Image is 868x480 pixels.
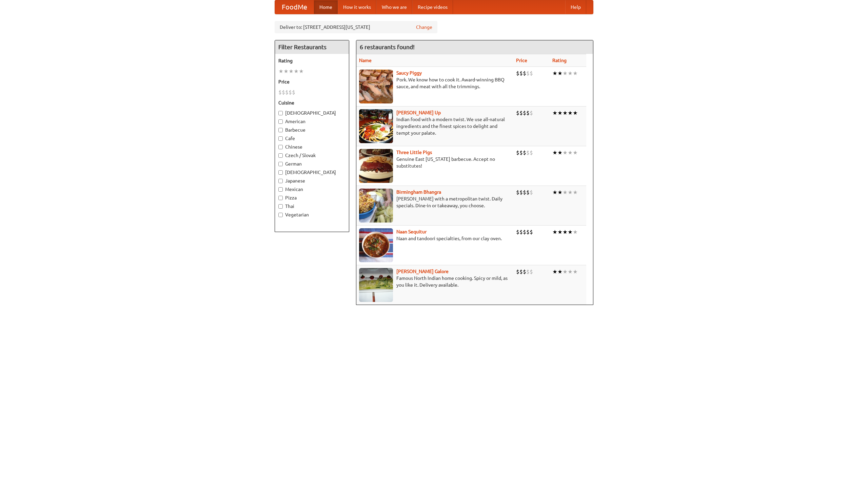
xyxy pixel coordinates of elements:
[519,228,523,236] li: $
[516,58,527,63] a: Price
[314,0,338,14] a: Home
[278,136,283,141] input: Cafe
[275,21,437,33] div: Deliver to: [STREET_ADDRESS][US_STATE]
[530,109,533,117] li: $
[563,228,568,236] li: ★
[278,204,283,209] input: Thai
[278,99,346,106] h5: Cuisine
[396,110,441,115] a: [PERSON_NAME] Up
[568,228,573,236] li: ★
[557,149,563,156] li: ★
[278,194,346,201] label: Pizza
[359,109,393,143] img: curryup.jpg
[516,228,519,236] li: $
[289,68,294,75] li: ★
[526,189,530,196] li: $
[299,68,304,75] li: ★
[359,76,511,90] p: Pork. We know how to cook it. Award-winning BBQ sauce, and meat with all the trimmings.
[278,57,346,64] h5: Rating
[278,186,346,193] label: Mexican
[565,0,586,14] a: Help
[278,68,283,75] li: ★
[278,203,346,210] label: Thai
[359,156,511,169] p: Genuine East [US_STATE] barbecue. Accept no substitutes!
[359,235,511,242] p: Naan and tandoori specialties, from our clay oven.
[526,149,530,156] li: $
[557,109,563,117] li: ★
[412,0,453,14] a: Recipe videos
[359,268,393,302] img: currygalore.jpg
[283,68,289,75] li: ★
[278,170,283,175] input: [DEMOGRAPHIC_DATA]
[275,40,349,54] h4: Filter Restaurants
[552,268,557,275] li: ★
[359,149,393,183] img: littlepigs.jpg
[396,189,441,195] b: Birmingham Bhangra
[359,58,372,63] a: Name
[523,70,526,77] li: $
[573,189,578,196] li: ★
[359,275,511,288] p: Famous North Indian home cooking. Spicy or mild, as you like it. Delivery available.
[526,228,530,236] li: $
[568,70,573,77] li: ★
[519,70,523,77] li: $
[530,149,533,156] li: $
[552,228,557,236] li: ★
[516,109,519,117] li: $
[530,189,533,196] li: $
[568,189,573,196] li: ★
[278,153,283,158] input: Czech / Slovak
[552,149,557,156] li: ★
[563,149,568,156] li: ★
[557,189,563,196] li: ★
[523,109,526,117] li: $
[396,70,422,76] a: Saucy Piggy
[278,89,282,96] li: $
[563,189,568,196] li: ★
[516,189,519,196] li: $
[519,189,523,196] li: $
[557,70,563,77] li: ★
[516,70,519,77] li: $
[278,187,283,192] input: Mexican
[278,127,346,133] label: Barbecue
[278,145,283,149] input: Chinese
[523,228,526,236] li: $
[278,179,283,183] input: Japanese
[278,160,346,167] label: German
[573,149,578,156] li: ★
[282,89,285,96] li: $
[278,110,346,116] label: [DEMOGRAPHIC_DATA]
[359,116,511,136] p: Indian food with a modern twist. We use all-natural ingredients and the finest spices to delight ...
[278,78,346,85] h5: Price
[278,169,346,176] label: [DEMOGRAPHIC_DATA]
[396,229,427,234] a: Naan Sequitur
[557,228,563,236] li: ★
[516,268,519,275] li: $
[275,0,314,14] a: FoodMe
[292,89,295,96] li: $
[289,89,292,96] li: $
[519,109,523,117] li: $
[278,135,346,142] label: Cafe
[359,195,511,209] p: [PERSON_NAME] with a metropolitan twist. Daily specials. Dine-in or takeaway, you choose.
[278,196,283,200] input: Pizza
[568,268,573,275] li: ★
[294,68,299,75] li: ★
[278,111,283,115] input: [DEMOGRAPHIC_DATA]
[530,70,533,77] li: $
[530,228,533,236] li: $
[519,149,523,156] li: $
[573,228,578,236] li: ★
[359,189,393,223] img: bhangra.jpg
[360,44,415,50] ng-pluralize: 6 restaurants found!
[563,70,568,77] li: ★
[526,70,530,77] li: $
[278,211,346,218] label: Vegetarian
[568,149,573,156] li: ★
[396,269,449,274] b: [PERSON_NAME] Galore
[359,228,393,262] img: naansequitur.jpg
[530,268,533,275] li: $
